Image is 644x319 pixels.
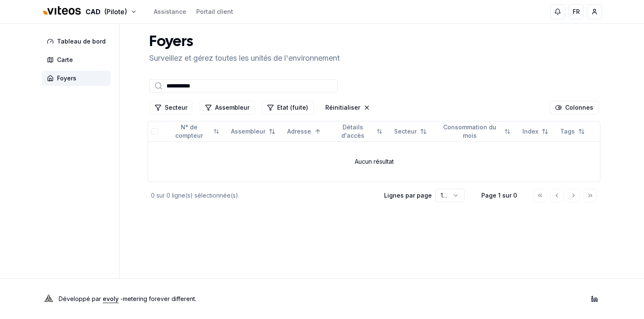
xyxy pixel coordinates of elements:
[555,125,590,138] button: Not sorted. Click to sort ascending.
[168,123,210,140] span: N° de compteur
[148,141,600,182] td: Aucun résultat
[151,128,158,135] button: Tout sélectionner
[42,71,114,86] a: Foyers
[573,8,580,16] span: FR
[439,123,501,140] span: Consommation du mois
[149,52,340,64] p: Surveillez et gérez toutes les unités de l'environnement
[57,37,106,46] span: Tableau de bord
[149,34,340,51] h1: Foyers
[104,7,127,17] span: (Pilote)
[200,101,255,114] button: Filtrer les lignes
[226,125,280,138] button: Not sorted. Click to sort ascending.
[287,127,311,136] span: Adresse
[389,125,432,138] button: Not sorted. Click to sort ascending.
[57,56,73,64] span: Carte
[154,8,186,16] a: Assistance
[328,125,387,138] button: Not sorted. Click to sort ascending.
[103,295,119,302] a: evoly
[86,7,101,17] span: CAD
[42,34,114,49] a: Tableau de bord
[560,127,575,136] span: Tags
[434,125,516,138] button: Not sorted. Click to sort ascending.
[333,123,373,140] span: Détails d'accès
[59,293,196,305] p: Développé par - metering forever different .
[196,8,233,16] a: Portail client
[42,3,137,21] button: CAD(Pilote)
[478,191,520,200] div: Page 1 sur 0
[569,4,584,19] button: FR
[151,191,371,200] div: 0 sur 0 ligne(s) sélectionnée(s).
[282,125,326,138] button: Sorted ascending. Click to sort descending.
[441,192,450,199] span: 100
[163,125,224,138] button: Not sorted. Click to sort ascending.
[57,74,76,82] span: Foyers
[149,101,193,114] button: Filtrer les lignes
[42,292,55,306] img: Evoly Logo
[231,127,265,136] span: Assembleur
[262,101,314,114] button: Filtrer les lignes
[42,52,114,67] a: Carte
[42,1,82,21] img: Viteos - CAD Logo
[522,127,538,136] span: Index
[517,125,553,138] button: Not sorted. Click to sort ascending.
[394,127,417,136] span: Secteur
[550,101,599,114] button: Cocher les colonnes
[384,191,432,200] p: Lignes par page
[320,101,375,114] button: Réinitialiser les filtres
